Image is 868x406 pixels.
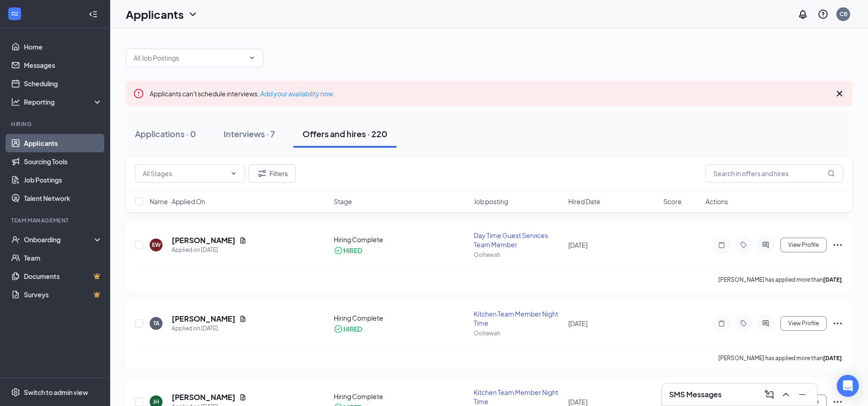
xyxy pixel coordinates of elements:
div: Interviews · 7 [224,128,275,139]
a: Scheduling [24,74,102,93]
h3: SMS Messages [669,389,722,400]
span: Name · Applied On [150,197,205,206]
div: CB [840,10,847,18]
a: SurveysCrown [24,285,102,304]
div: Applications · 0 [135,128,196,139]
div: Offers and hires · 220 [302,128,387,139]
h5: [PERSON_NAME] [172,314,235,324]
p: [PERSON_NAME] has applied more than . [718,276,843,284]
div: Switch to admin view [24,388,88,397]
svg: Cross [834,88,845,99]
div: Onboarding [24,235,95,244]
a: Team [24,249,102,267]
svg: ActiveChat [760,320,771,327]
svg: Settings [11,388,20,397]
svg: Note [716,320,727,327]
svg: ChevronUp [780,389,791,400]
svg: Tag [738,241,749,249]
input: All Job Postings [134,53,245,63]
h5: [PERSON_NAME] [172,235,235,245]
a: Applicants [24,134,102,152]
div: Team Management [11,217,101,224]
p: [PERSON_NAME] has applied more than . [718,354,843,362]
button: View Profile [780,238,827,252]
div: Hiring Complete [334,235,468,244]
h1: Applicants [126,6,184,22]
div: Ooltewah [474,329,563,337]
a: Home [24,38,102,56]
div: JH [153,398,159,406]
svg: Ellipses [832,239,843,250]
div: HIRED [343,324,362,334]
svg: Notifications [797,9,808,20]
svg: ActiveChat [760,241,771,249]
div: Kitchen Team Member Night Time [474,309,563,328]
svg: Note [716,241,727,249]
button: ComposeMessage [762,387,777,402]
span: Applicants can't schedule interviews. [150,89,333,98]
div: Reporting [24,97,103,106]
span: [DATE] [568,241,588,249]
svg: QuestionInfo [818,9,829,20]
a: Talent Network [24,189,102,207]
a: Sourcing Tools [24,152,102,171]
svg: ComposeMessage [764,389,775,400]
div: Applied on [DATE] [172,324,246,333]
svg: Error [133,88,144,99]
span: Actions [706,197,728,206]
span: View Profile [788,242,819,248]
span: Score [663,197,682,206]
span: Job posting [474,197,508,206]
button: ChevronUp [778,387,793,402]
svg: ChevronDown [187,9,198,20]
svg: Minimize [797,389,808,400]
div: TA [153,319,159,327]
div: EW [152,241,161,249]
a: DocumentsCrown [24,267,102,285]
svg: CheckmarkCircle [334,324,343,334]
span: View Profile [788,320,819,327]
input: Search in offers and hires [706,164,843,183]
svg: Document [239,394,246,401]
span: [DATE] [568,319,588,328]
svg: MagnifyingGlass [828,170,835,177]
a: Add your availability now [260,89,333,98]
svg: Filter [257,168,268,179]
svg: UserCheck [11,235,20,244]
svg: ChevronDown [248,54,256,61]
div: Kitchen Team Member Night Time [474,388,563,406]
div: HIRED [343,246,362,255]
svg: Ellipses [832,318,843,329]
svg: Document [239,237,246,244]
a: Messages [24,56,102,74]
h5: [PERSON_NAME] [172,392,235,402]
div: Open Intercom Messenger [837,375,859,397]
svg: Analysis [11,97,20,106]
svg: ChevronDown [230,170,237,177]
button: Filter Filters [249,164,296,183]
span: [DATE] [568,398,588,406]
a: Job Postings [24,171,102,189]
div: Hiring Complete [334,313,468,323]
svg: CheckmarkCircle [334,246,343,255]
b: [DATE] [823,276,842,283]
div: Hiring [11,120,101,128]
svg: Collapse [89,10,98,19]
button: View Profile [780,316,827,331]
div: Day Time Guest Services Team Member [474,231,563,249]
div: Ooltewah [474,251,563,259]
div: Hiring Complete [334,392,468,401]
span: Hired Date [568,197,600,206]
b: [DATE] [823,355,842,362]
button: Minimize [795,387,810,402]
svg: WorkstreamLogo [10,9,19,18]
div: Applied on [DATE] [172,245,246,255]
svg: Document [239,315,246,323]
svg: Tag [738,320,749,327]
span: Stage [334,197,352,206]
input: All Stages [143,168,226,178]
